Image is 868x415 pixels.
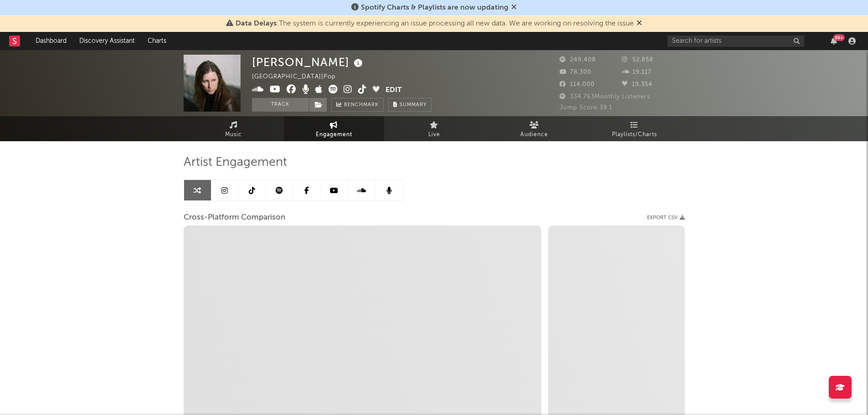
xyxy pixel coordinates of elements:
span: 249,408 [560,57,596,63]
span: Dismiss [637,20,642,27]
button: Edit [385,85,402,96]
a: Music [184,116,284,141]
span: Live [428,129,440,140]
span: Engagement [316,129,352,140]
div: [PERSON_NAME] [252,55,365,70]
a: Audience [484,116,585,141]
span: 52,858 [622,57,653,63]
span: Spotify Charts & Playlists are now updating [361,4,508,11]
span: Jump Score: 39.1 [560,105,612,111]
span: 78,300 [560,69,591,75]
span: 19,117 [622,69,652,75]
span: Audience [520,129,548,140]
a: Playlists/Charts [585,116,685,141]
span: Summary [400,102,426,108]
span: : The system is currently experiencing an issue processing all new data. We are working on resolv... [236,20,634,27]
a: Charts [141,32,173,50]
span: Dismiss [511,4,517,11]
span: Artist Engagement [184,157,287,168]
button: 99+ [831,37,837,45]
span: Music [225,129,242,140]
div: [GEOGRAPHIC_DATA] | Pop [252,72,346,82]
input: Search for artists [668,36,804,47]
div: 99 + [833,34,845,41]
a: Benchmark [331,98,384,112]
span: 114,000 [560,82,595,87]
span: 334,763 Monthly Listeners [560,94,650,100]
span: 19,354 [622,82,652,87]
span: Cross-Platform Comparison [184,212,285,223]
a: Discovery Assistant [73,32,141,50]
button: Export CSV [647,215,685,220]
span: Playlists/Charts [612,129,657,140]
span: Benchmark [344,100,379,111]
a: Live [384,116,484,141]
a: Engagement [284,116,384,141]
span: Data Delays [236,20,277,27]
a: Dashboard [29,32,73,50]
button: Track [252,98,309,112]
button: Summary [388,98,431,112]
